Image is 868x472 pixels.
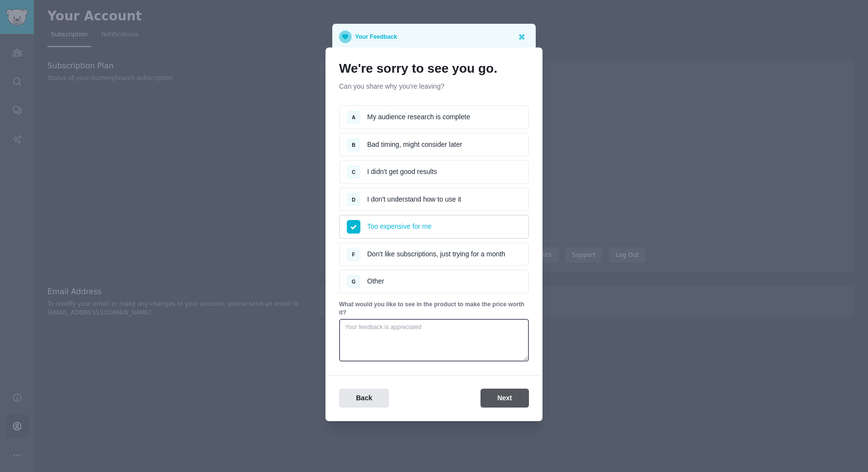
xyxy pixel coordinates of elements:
[339,81,529,92] p: Can you share why you're leaving?
[339,61,529,77] h1: We're sorry to see you go.
[355,31,397,43] p: Your Feedback
[352,114,356,120] span: A
[339,389,389,408] button: Back
[352,169,356,175] span: C
[480,389,529,408] button: Next
[352,279,356,284] span: G
[352,142,356,148] span: B
[339,300,529,317] p: What would you like to see in the product to make the price worth it?
[352,252,355,257] span: F
[352,197,356,203] span: D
